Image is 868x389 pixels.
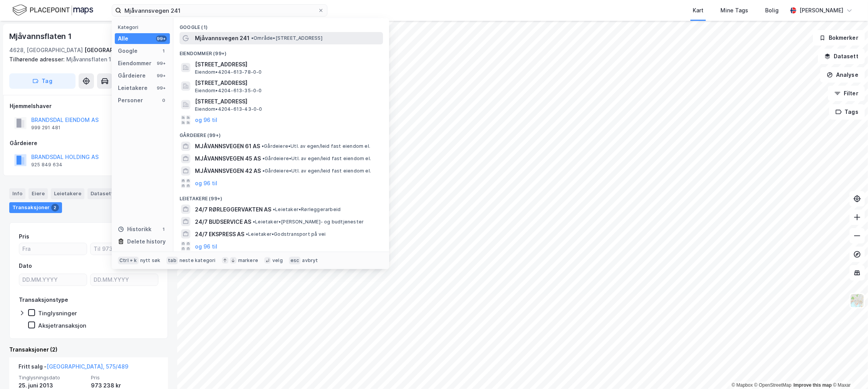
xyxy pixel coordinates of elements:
[251,35,254,41] span: •
[273,206,341,213] span: Leietaker • Rørleggerarbeid
[829,352,868,389] div: Kontrollprogram for chat
[118,59,151,68] div: Eiendommer
[18,362,128,374] div: Fritt salg -
[10,139,168,148] div: Gårdeiere
[720,6,748,15] div: Mine Tags
[121,5,318,16] input: Søk på adresse, matrikkel, gårdeiere, leietakere eller personer
[829,352,868,389] iframe: Chat Widget
[118,257,139,264] div: Ctrl + k
[195,205,271,214] span: 24/7 RØRLEGGERVAKTEN AS
[195,88,262,94] span: Eiendom • 4204-613-35-0-0
[251,35,322,41] span: Område • [STREET_ADDRESS]
[754,382,792,388] a: OpenStreetMap
[693,6,703,15] div: Kart
[732,382,753,388] a: Mapbox
[38,322,86,329] div: Aksjetransaksjon
[262,143,370,149] span: Gårdeiere • Utl. av egen/leid fast eiendom el.
[51,188,84,199] div: Leietakere
[195,166,261,176] span: MJÅVANNSVEGEN 42 AS
[9,188,25,199] div: Info
[91,274,158,286] input: DD.MM.YYYY
[31,162,62,168] div: 925 849 634
[156,60,167,66] div: 99+
[195,142,260,151] span: MJÅVANNSVEGEN 61 AS
[195,106,262,112] span: Eiendom • 4204-613-43-0-0
[91,243,158,255] input: Til 973238
[262,168,265,174] span: •
[9,56,66,63] span: Tilhørende adresser:
[246,231,326,237] span: Leietaker • Godstransport på vei
[47,363,128,370] a: [GEOGRAPHIC_DATA], 575/489
[19,274,87,286] input: DD.MM.YYYY
[195,60,380,69] span: [STREET_ADDRESS]
[118,34,128,43] div: Alle
[127,237,166,246] div: Delete history
[180,257,216,264] div: neste kategori
[18,374,86,381] span: Tinglysningsdato
[272,257,283,264] div: velg
[84,46,168,55] div: [GEOGRAPHIC_DATA], 575/489
[850,293,865,308] img: Z
[173,126,389,140] div: Gårdeiere (99+)
[195,34,250,43] span: Mjåvannsvegen 241
[12,3,93,17] img: logo.f888ab2527a4732fd821a326f86c7f29.svg
[195,242,217,251] button: og 96 til
[31,125,60,131] div: 999 291 481
[19,261,32,271] div: Dato
[156,36,167,42] div: 99+
[238,257,258,264] div: markere
[794,382,832,388] a: Improve this map
[173,44,389,58] div: Eiendommer (99+)
[9,73,76,89] button: Tag
[173,18,389,32] div: Google (1)
[173,189,389,203] div: Leietakere (99+)
[195,78,380,88] span: [STREET_ADDRESS]
[262,143,264,149] span: •
[91,374,159,381] span: Pris
[253,219,255,225] span: •
[118,71,146,80] div: Gårdeiere
[9,55,162,64] div: Mjåvannsflaten 1
[19,243,87,255] input: Fra
[262,168,371,174] span: Gårdeiere • Utl. av egen/leid fast eiendom el.
[273,206,275,212] span: •
[19,232,29,241] div: Pris
[118,225,151,234] div: Historikk
[118,46,138,56] div: Google
[195,217,251,227] span: 24/7 BUDSERVICE AS
[161,48,167,54] div: 1
[156,73,167,79] div: 99+
[195,230,244,239] span: 24/7 EKSPRESS AS
[19,295,68,304] div: Transaksjonstype
[9,30,73,42] div: Mjåvannsflaten 1
[51,204,59,211] div: 2
[29,188,48,199] div: Eiere
[253,219,364,225] span: Leietaker • [PERSON_NAME]- og budtjenester
[820,67,865,83] button: Analyse
[262,156,371,162] span: Gårdeiere • Utl. av egen/leid fast eiendom el.
[828,86,865,101] button: Filter
[818,49,865,64] button: Datasett
[161,97,167,103] div: 0
[87,188,116,199] div: Datasett
[195,154,261,163] span: MJÅVANNSVEGEN 45 AS
[118,83,148,93] div: Leietakere
[195,69,262,75] span: Eiendom • 4204-613-78-0-0
[765,6,779,15] div: Bolig
[9,202,62,213] div: Transaksjoner
[38,310,77,317] div: Tinglysninger
[262,156,265,161] span: •
[195,97,380,106] span: [STREET_ADDRESS]
[118,96,143,105] div: Personer
[195,115,217,125] button: og 96 til
[9,46,83,55] div: 4628, [GEOGRAPHIC_DATA]
[302,257,318,264] div: avbryt
[195,179,217,188] button: og 96 til
[246,231,248,237] span: •
[829,104,865,120] button: Tags
[161,226,167,232] div: 1
[813,30,865,46] button: Bokmerker
[156,85,167,91] div: 99+
[166,257,178,264] div: tab
[118,24,170,30] div: Kategori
